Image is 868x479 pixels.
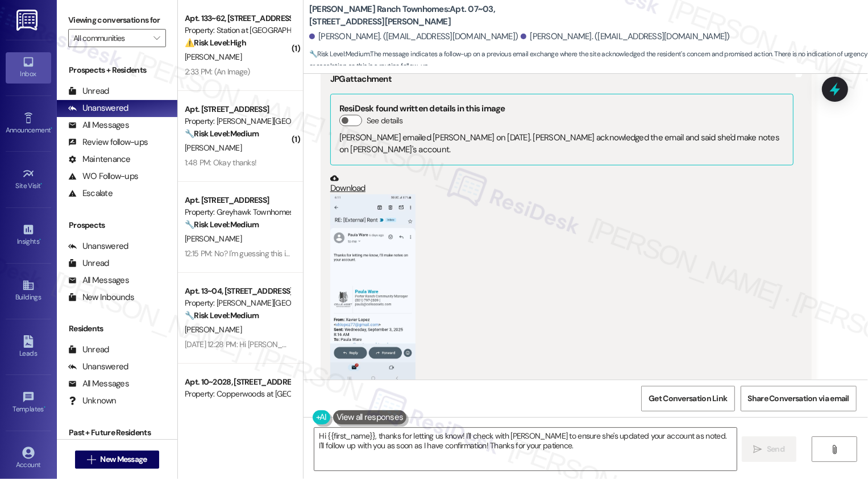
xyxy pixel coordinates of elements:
button: New Message [75,451,159,469]
img: ResiDesk Logo [16,10,40,31]
div: Residents [57,323,177,335]
div: Property: [PERSON_NAME][GEOGRAPHIC_DATA] Townhomes [185,297,290,309]
a: Inbox [6,52,51,83]
div: Maintenance [68,153,131,165]
span: : The message indicates a follow-up on a previous email exchange where the site acknowledged the ... [309,48,868,73]
a: Templates • [6,388,51,418]
div: Review follow-ups [68,136,148,148]
div: Apt. 10~2028, [STREET_ADDRESS] [185,376,290,388]
span: New Message [100,453,147,465]
span: Get Conversation Link [649,393,727,405]
strong: 🔧 Risk Level: Medium [185,219,259,230]
div: Apt. [STREET_ADDRESS] [185,103,290,115]
div: 12:15 PM: No? I'm guessing this is just AI stuff then? [185,248,347,259]
div: Unanswered [68,240,128,252]
div: New Inbounds [68,291,134,303]
b: ResiDesk found written details in this image [339,103,505,114]
strong: 🔧 Risk Level: Medium [185,128,259,139]
div: [PERSON_NAME] emailed [PERSON_NAME] on [DATE]. [PERSON_NAME] acknowledged the email and said she'... [339,132,784,156]
div: Property: Greyhawk Townhomes [185,206,290,218]
span: [PERSON_NAME] [185,234,242,244]
div: Property: Copperwoods at [GEOGRAPHIC_DATA] [185,388,290,400]
span: • [39,236,41,244]
button: Get Conversation Link [641,386,734,411]
div: All Messages [68,119,129,131]
a: Download [330,174,794,194]
i:  [87,455,95,464]
div: [PERSON_NAME]. ([EMAIL_ADDRESS][DOMAIN_NAME]) [521,31,730,43]
div: [PERSON_NAME]. ([EMAIL_ADDRESS][DOMAIN_NAME]) [309,31,518,43]
span: [PERSON_NAME] [185,52,242,62]
a: Leads [6,332,51,363]
div: Property: [PERSON_NAME][GEOGRAPHIC_DATA] [185,115,290,127]
a: Buildings [6,276,51,306]
div: Property: Station at [GEOGRAPHIC_DATA][PERSON_NAME] [185,24,290,36]
div: Apt. 13~04, [STREET_ADDRESS][PERSON_NAME] [185,285,290,297]
i:  [153,34,160,43]
strong: 🔧 Risk Level: Medium [185,310,259,320]
span: • [41,180,43,188]
a: Account [6,443,51,474]
div: WO Follow-ups [68,170,138,182]
b: [PERSON_NAME] Ranch Townhomes: Apt. 07~03, [STREET_ADDRESS][PERSON_NAME] [309,3,537,28]
b: JPG attachment [330,73,392,85]
button: Share Conversation via email [741,386,857,411]
textarea: Hi {{first_name}}, thanks for letting us know! I'll check with [PERSON_NAME] to ensure she's upda... [314,428,737,470]
span: Send [767,443,784,455]
div: Escalate [68,188,113,199]
span: [PERSON_NAME] [185,324,242,335]
button: Zoom image [330,194,416,384]
strong: ⚠️ Risk Level: High [185,38,246,48]
div: Unread [68,344,109,356]
i:  [830,445,839,454]
a: Insights • [6,220,51,251]
div: Unread [68,85,109,97]
div: Apt. 133~62, [STREET_ADDRESS] [185,13,290,24]
div: Past + Future Residents [57,427,177,439]
span: • [44,403,45,411]
div: Unread [68,257,109,269]
div: Unanswered [68,102,128,114]
span: [PERSON_NAME] [185,143,242,153]
div: Prospects + Residents [57,64,177,76]
div: Unknown [68,395,117,407]
i:  [754,445,762,454]
label: See details [367,115,402,127]
div: All Messages [68,378,129,390]
div: Prospects [57,219,177,231]
label: Viewing conversations for [68,11,166,29]
a: Site Visit • [6,164,51,195]
div: 1:48 PM: Okay thanks! [185,157,256,168]
strong: 🔧 Risk Level: Medium [309,49,369,59]
div: 2:33 PM: (An Image) [185,66,250,77]
div: All Messages [68,274,129,286]
span: • [51,124,52,132]
div: Unanswered [68,361,128,373]
input: All communities [73,29,148,47]
button: Send [742,436,797,462]
div: [DATE] 12:28 PM: Hi [PERSON_NAME]! Thank you for the reminder. I will get the rent in [DATE] afte... [185,339,653,349]
span: Share Conversation via email [748,393,849,405]
div: Apt. [STREET_ADDRESS] [185,194,290,206]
